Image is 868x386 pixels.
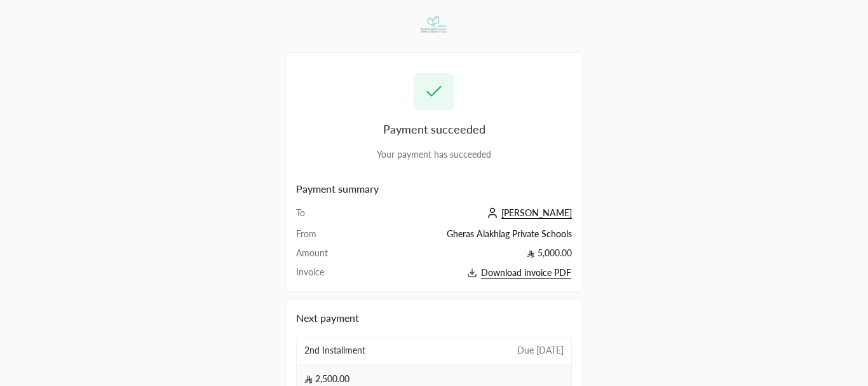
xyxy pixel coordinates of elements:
[296,247,352,266] td: Amount
[481,267,571,279] span: Download invoice PDF
[501,207,572,219] span: [PERSON_NAME]
[484,207,572,218] a: [PERSON_NAME]
[296,207,352,228] td: To
[304,344,365,357] span: 2nd Installment
[517,344,564,357] span: Due [DATE]
[413,8,454,42] img: Company Logo
[296,120,572,138] div: Payment succeeded
[352,247,572,266] td: 5,000.00
[304,373,349,385] span: 2,500.00
[296,181,572,196] h2: Payment summary
[296,148,572,161] div: Your payment has succeeded
[352,228,572,247] td: Gheras Alakhlag Private Schools
[352,266,572,280] button: Download invoice PDF
[296,228,352,247] td: From
[296,310,572,326] div: Next payment
[296,266,352,280] td: Invoice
